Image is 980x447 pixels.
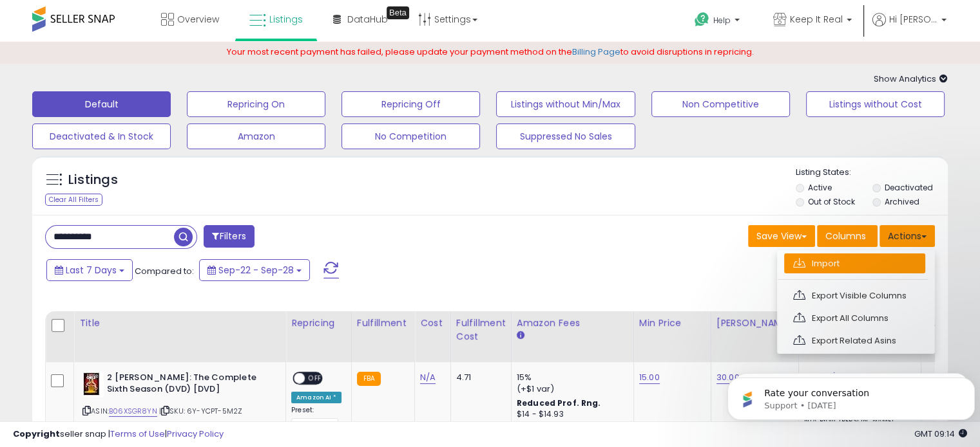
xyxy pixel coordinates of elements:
[517,330,524,342] small: Amazon Fees.
[808,196,855,207] label: Out of Stock
[66,264,117,277] span: Last 7 Days
[269,13,303,26] span: Listings
[874,73,948,85] span: Show Analytics
[357,316,409,330] div: Fulfillment
[420,371,436,384] a: N/A
[79,316,280,330] div: Title
[341,123,480,149] button: No Competition
[167,428,224,440] a: Privacy Policy
[517,409,624,420] div: $14 - $14.93
[187,91,325,117] button: Repricing On
[32,91,171,117] button: Default
[796,167,948,179] p: Listing States:
[825,230,866,242] span: Columns
[784,286,925,306] a: Export Visible Columns
[109,406,157,417] a: B06XSGR8YN
[32,123,171,149] button: Deactivated & In Stock
[341,91,480,117] button: Repricing Off
[872,13,946,42] a: Hi [PERSON_NAME]
[291,406,341,435] div: Preset:
[651,91,790,117] button: Non Competitive
[456,316,506,343] div: Fulfillment Cost
[46,259,133,281] button: Last 7 Days
[82,372,104,397] img: 510eE+vksvL._SL40_.jpg
[204,225,254,248] button: Filters
[884,196,919,207] label: Archived
[517,383,624,395] div: (+$1 var)
[68,171,118,189] h5: Listings
[496,123,635,149] button: Suppressed No Sales
[305,372,325,383] span: OFF
[227,46,754,58] span: Your most recent payment has failed, please update your payment method on the to avoid disruption...
[199,259,310,281] button: Sep-22 - Sep-28
[790,13,843,26] span: Keep It Real
[107,372,264,399] b: 2 [PERSON_NAME]: The Complete Sixth Season (DVD) [DVD]
[177,13,219,26] span: Overview
[784,253,925,273] a: Import
[784,308,925,328] a: Export All Columns
[639,371,660,384] a: 15.00
[357,372,381,386] small: FBA
[684,2,753,42] a: Help
[187,123,325,149] button: Amazon
[496,91,635,117] button: Listings without Min/Max
[347,13,388,26] span: DataHub
[639,316,706,330] div: Min Price
[716,316,793,330] div: [PERSON_NAME]
[13,428,224,441] div: seller snap | |
[889,13,937,26] span: Hi [PERSON_NAME]
[13,428,60,440] strong: Copyright
[82,372,276,432] div: ASIN:
[291,392,341,403] div: Amazon AI *
[806,91,945,117] button: Listings without Cost
[456,372,501,383] div: 4.71
[884,182,932,193] label: Deactivated
[387,6,409,19] div: Tooltip anchor
[135,265,194,277] span: Compared to:
[45,194,102,206] div: Clear All Filters
[110,428,165,440] a: Terms of Use
[817,225,878,247] button: Columns
[572,46,620,58] a: Billing Page
[517,372,624,383] div: 15%
[713,15,731,26] span: Help
[808,182,832,193] label: Active
[748,225,815,247] button: Save View
[420,316,445,330] div: Cost
[517,397,601,408] b: Reduced Prof. Rng.
[879,225,935,247] button: Actions
[716,371,740,384] a: 30.00
[291,316,346,330] div: Repricing
[784,331,925,351] a: Export Related Asins
[159,406,242,416] span: | SKU: 6Y-YCPT-5M2Z
[722,351,980,441] iframe: Intercom notifications message
[517,316,628,330] div: Amazon Fees
[694,12,710,28] i: Get Help
[218,264,294,277] span: Sep-22 - Sep-28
